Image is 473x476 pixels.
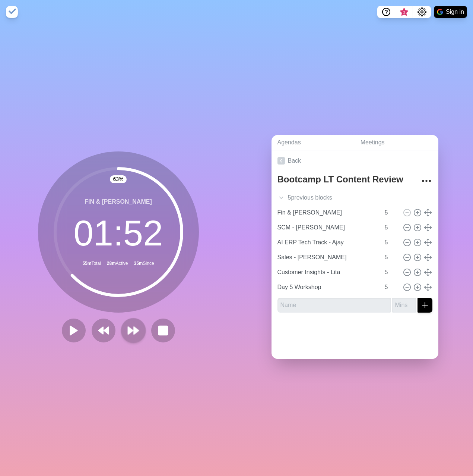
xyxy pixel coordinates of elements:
[395,6,413,18] button: What’s new
[274,205,380,220] input: Name
[382,220,400,235] input: Mins
[434,6,467,18] button: Sign in
[272,190,438,205] div: 5 previous block
[272,150,438,171] a: Back
[274,265,380,280] input: Name
[382,235,400,250] input: Mins
[355,135,438,150] a: Meetings
[413,6,431,18] button: Settings
[392,298,416,313] input: Mins
[377,6,395,18] button: Help
[277,298,391,313] input: Name
[419,173,434,188] button: More
[382,280,400,295] input: Mins
[6,6,18,18] img: timeblocks logo
[382,250,400,265] input: Mins
[274,220,380,235] input: Name
[437,9,443,15] img: google logo
[401,9,407,15] span: 3
[382,265,400,280] input: Mins
[329,193,332,202] span: s
[274,235,380,250] input: Name
[272,135,355,150] a: Agendas
[382,205,400,220] input: Mins
[274,250,380,265] input: Name
[274,280,380,295] input: Name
